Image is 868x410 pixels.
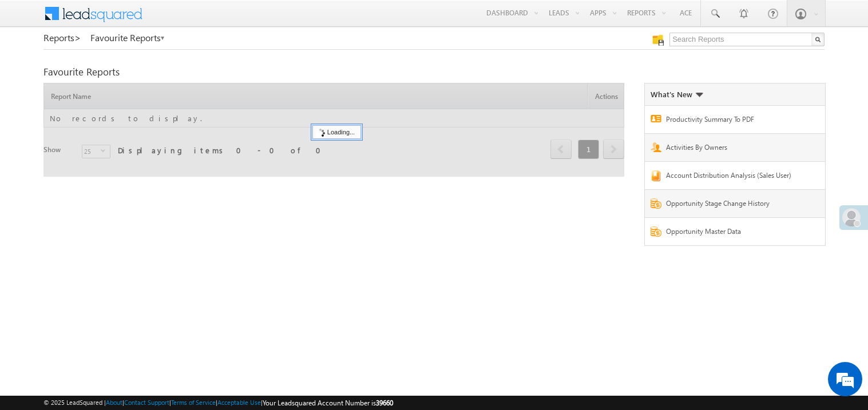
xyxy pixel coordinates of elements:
[666,142,800,156] a: Activities By Owners
[666,198,800,212] a: Opportunity Stage Change History
[652,34,664,46] img: Manage all your saved reports!
[90,33,165,43] a: Favourite Reports
[43,33,81,43] a: Reports>
[651,226,661,237] img: Report
[124,399,169,406] a: Contact Support
[651,198,661,209] img: Report
[651,142,661,152] img: Report
[666,226,800,240] a: Opportunity Master Data
[651,115,661,122] img: Report
[171,399,216,406] a: Terms of Service
[217,399,261,406] a: Acceptable Use
[106,399,122,406] a: About
[74,31,81,44] span: >
[263,399,393,407] span: Your Leadsquared Account Number is
[695,93,703,97] img: What's new
[666,170,800,184] a: Account Distribution Analysis (Sales User)
[669,33,825,46] input: Search Reports
[666,114,800,128] a: Productivity Summary To PDF
[651,89,703,99] div: What's New
[43,67,825,77] div: Favourite Reports
[376,399,393,407] span: 39660
[312,125,361,139] div: Loading...
[651,170,661,181] img: Report
[43,397,393,408] span: © 2025 LeadSquared | | | | |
